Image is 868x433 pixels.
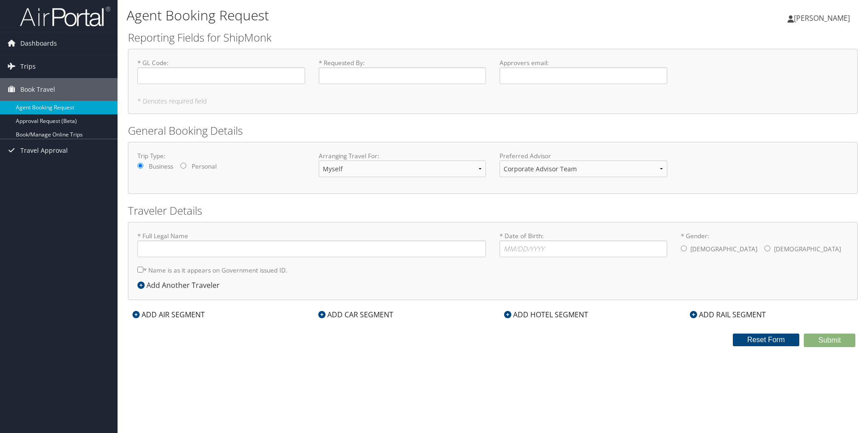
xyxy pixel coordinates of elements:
h2: General Booking Details [128,123,858,138]
label: * Requested By : [319,58,486,84]
label: [DEMOGRAPHIC_DATA] [774,240,841,258]
div: Add Another Traveler [137,280,224,291]
label: * Gender: [681,231,849,259]
input: * GL Code: [137,67,305,84]
label: * Full Legal Name [137,231,486,257]
h2: Traveler Details [128,203,858,218]
input: * Gender:[DEMOGRAPHIC_DATA][DEMOGRAPHIC_DATA] [764,245,770,251]
input: * Gender:[DEMOGRAPHIC_DATA][DEMOGRAPHIC_DATA] [681,245,687,251]
label: * Name is as it appears on Government issued ID. [137,262,288,278]
label: * Date of Birth: [500,231,667,257]
span: Book Travel [20,78,55,101]
span: Trips [20,55,36,78]
input: * Name is as it appears on Government issued ID. [137,267,143,273]
label: Personal [192,162,217,171]
label: Arranging Travel For: [319,151,486,160]
span: [PERSON_NAME] [794,13,850,23]
a: [PERSON_NAME] [788,5,859,32]
img: airportal-logo.png [20,6,110,27]
span: Dashboards [20,32,57,55]
input: Approvers email: [500,67,667,84]
div: ADD AIR SEGMENT [128,309,209,320]
div: ADD CAR SEGMENT [314,309,398,320]
div: ADD HOTEL SEGMENT [500,309,593,320]
div: ADD RAIL SEGMENT [685,309,770,320]
input: * Date of Birth: [500,240,667,257]
label: Trip Type: [137,151,305,160]
label: * GL Code : [137,58,305,84]
label: Business [149,162,173,171]
button: Submit [804,334,855,347]
button: Reset Form [733,334,800,346]
input: * Full Legal Name [137,240,486,257]
input: * Requested By: [319,67,486,84]
h1: Agent Booking Request [127,6,615,25]
label: Preferred Advisor [500,151,667,160]
span: Travel Approval [20,139,68,162]
label: [DEMOGRAPHIC_DATA] [690,240,757,258]
label: Approvers email : [500,58,667,84]
h5: * Denotes required field [137,98,848,104]
h2: Reporting Fields for ShipMonk [128,30,858,45]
